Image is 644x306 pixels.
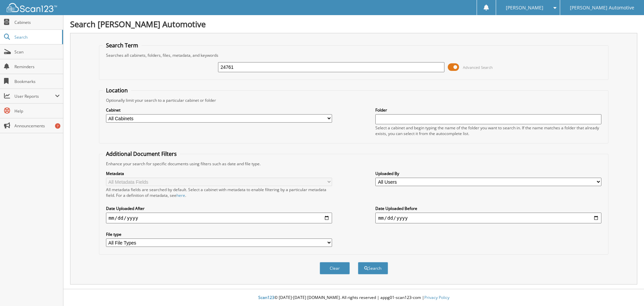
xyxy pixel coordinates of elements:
[176,192,185,198] a: here
[103,87,131,94] legend: Location
[424,295,449,300] a: Privacy Policy
[63,290,644,306] div: © [DATE]-[DATE] [DOMAIN_NAME]. All rights reserved | appg01-scan123-com |
[320,262,350,274] button: Clear
[14,93,55,99] span: User Reports
[103,161,605,167] div: Enhance your search for specific documents using filters such as date and file type.
[14,79,60,84] span: Bookmarks
[375,171,601,176] label: Uploaded By
[375,125,601,136] div: Select a cabinet and begin typing the name of the folder you want to search in. If the name match...
[14,108,60,114] span: Help
[103,97,605,103] div: Optionally limit your search to a particular cabinet or folder
[70,18,637,30] h1: Search [PERSON_NAME] Automotive
[103,150,180,158] legend: Additional Document Filters
[358,262,388,274] button: Search
[103,42,142,49] legend: Search Term
[7,3,57,12] img: scan123-logo-white.svg
[610,274,644,306] iframe: Chat Widget
[106,171,332,176] label: Metadata
[570,6,634,10] span: [PERSON_NAME] Automotive
[106,206,332,211] label: Date Uploaded After
[506,6,543,10] span: [PERSON_NAME]
[375,206,601,211] label: Date Uploaded Before
[375,107,601,113] label: Folder
[103,52,605,58] div: Searches all cabinets, folders, files, metadata, and keywords
[14,123,60,129] span: Announcements
[463,65,493,70] span: Advanced Search
[106,213,332,223] input: start
[14,34,59,40] span: Search
[258,295,274,300] span: Scan123
[55,123,60,129] div: 7
[106,231,332,237] label: File type
[106,107,332,113] label: Cabinet
[14,49,60,55] span: Scan
[14,64,60,70] span: Reminders
[375,213,601,223] input: end
[106,187,332,198] div: All metadata fields are searched by default. Select a cabinet with metadata to enable filtering b...
[14,19,60,25] span: Cabinets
